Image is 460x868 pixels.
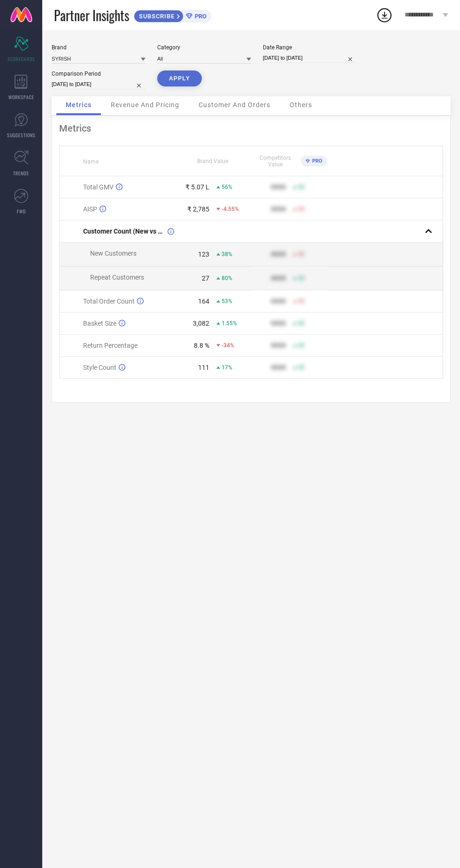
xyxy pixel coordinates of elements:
span: Metrics [66,101,92,109]
span: 53% [222,298,232,305]
span: FWD [17,208,26,215]
span: Name [83,158,99,165]
input: Select comparison period [52,79,146,89]
div: Category [157,44,251,51]
span: 50 [298,364,305,371]
span: -4.55% [222,206,239,212]
span: PRO [310,158,322,164]
button: APPLY [157,70,202,86]
span: Brand Value [197,158,228,164]
div: 164 [198,297,209,305]
span: Customer Count (New vs Repeat) [83,227,165,235]
span: Style Count [83,364,116,371]
span: 50 [298,342,305,349]
a: SUBSCRIBEPRO [134,8,211,23]
div: Open download list [376,7,393,23]
div: 3,082 [193,320,209,327]
div: Date Range [263,44,357,51]
span: Others [290,101,312,109]
span: Partner Insights [54,6,129,25]
div: Comparison Period [52,70,146,77]
div: 9999 [271,320,286,327]
div: Brand [52,44,146,51]
div: 9999 [271,342,286,349]
div: 9999 [271,183,286,191]
span: Customer And Orders [199,101,270,109]
span: Total Order Count [83,297,135,305]
div: 9999 [271,364,286,371]
input: Select date range [263,53,357,63]
div: 9999 [271,297,286,305]
div: 9999 [271,274,286,282]
div: 9999 [271,205,286,213]
div: Metrics [59,123,443,134]
span: Basket Size [83,320,116,327]
span: Revenue And Pricing [111,101,179,109]
span: 50 [298,298,305,305]
span: Return Percentage [83,342,138,349]
span: 50 [298,275,305,282]
span: SUBSCRIBE [134,13,177,20]
span: Competitors Value [252,155,299,168]
span: 80% [222,275,232,282]
div: 111 [198,364,209,371]
span: 50 [298,206,305,212]
span: 17% [222,364,232,371]
span: WORKSPACE [8,94,34,101]
span: New Customers [90,250,137,257]
span: 50 [298,320,305,327]
span: Total GMV [83,183,114,191]
span: AISP [83,205,97,213]
span: 50 [298,251,305,258]
span: 56% [222,184,232,190]
span: 38% [222,251,232,258]
div: ₹ 2,785 [187,205,209,213]
span: Repeat Customers [90,274,144,281]
span: 50 [298,184,305,190]
span: -34% [222,342,234,349]
div: 123 [198,250,209,258]
span: 1.55% [222,320,237,327]
span: PRO [192,13,207,20]
span: SUGGESTIONS [7,132,36,139]
span: TRENDS [13,170,29,177]
div: 27 [202,274,209,282]
div: 9999 [271,250,286,258]
div: ₹ 5.07 L [185,183,209,191]
span: SCORECARDS [8,55,35,63]
div: 8.8 % [194,342,209,349]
